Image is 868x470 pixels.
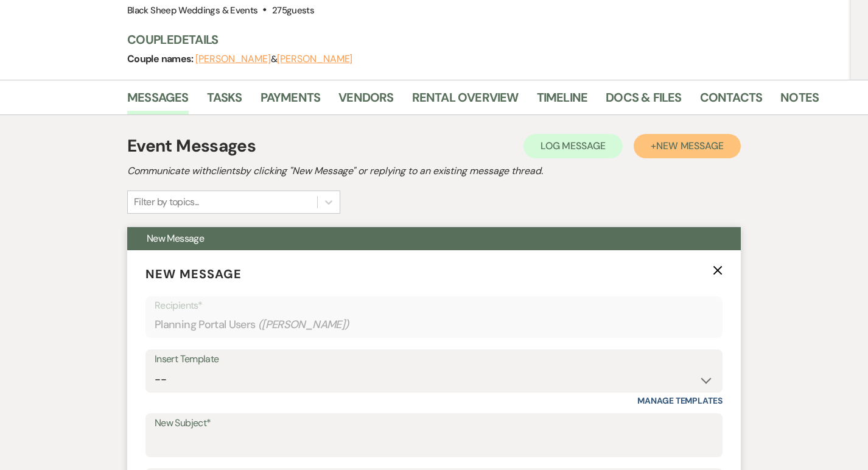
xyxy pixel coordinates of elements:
[155,351,713,368] div: Insert Template
[606,88,681,114] a: Docs & Files
[272,4,314,16] span: 275 guests
[258,317,349,333] span: ( [PERSON_NAME] )
[134,195,199,209] div: Filter by topics...
[127,52,195,65] span: Couple names:
[127,4,257,16] span: Black Sheep Weddings & Events
[412,88,519,114] a: Rental Overview
[195,53,352,65] span: &
[127,31,809,48] h3: Couple Details
[155,298,713,314] p: Recipients*
[634,134,741,158] button: +New Message
[541,139,606,152] span: Log Message
[700,88,763,114] a: Contacts
[155,313,713,337] div: Planning Portal Users
[261,88,321,114] a: Payments
[338,88,393,114] a: Vendors
[656,139,724,152] span: New Message
[127,164,741,178] h2: Communicate with clients by clicking "New Message" or replying to an existing message thread.
[195,54,271,64] button: [PERSON_NAME]
[780,88,819,114] a: Notes
[147,232,204,245] span: New Message
[537,88,588,114] a: Timeline
[145,266,242,282] span: New Message
[637,395,723,406] a: Manage Templates
[523,134,623,158] button: Log Message
[207,88,242,114] a: Tasks
[277,54,352,64] button: [PERSON_NAME]
[155,415,713,432] label: New Subject*
[127,133,256,159] h1: Event Messages
[127,88,189,114] a: Messages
